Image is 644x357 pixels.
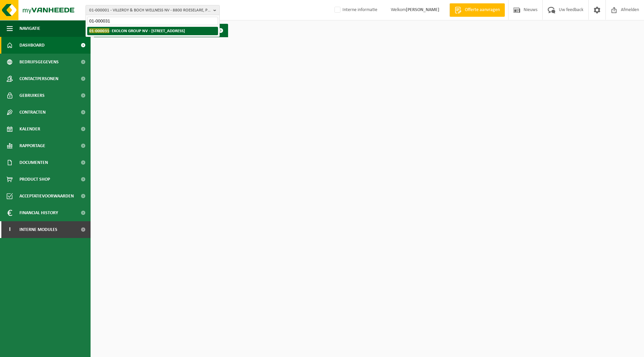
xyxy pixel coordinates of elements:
[19,37,45,54] span: Dashboard
[19,221,57,238] span: Interne modules
[19,54,59,70] span: Bedrijfsgegevens
[89,28,109,33] span: 01-000031
[86,5,220,15] button: 01-000001 - VILLEROY & BOCH WELLNESS NV - 8800 ROESELARE, POPULIERSTRAAT 1
[19,70,58,87] span: Contactpersonen
[463,7,501,13] span: Offerte aanvragen
[19,20,40,37] span: Navigatie
[333,5,377,15] label: Interne informatie
[19,121,40,137] span: Kalender
[19,171,50,188] span: Product Shop
[19,104,46,121] span: Contracten
[19,204,58,221] span: Financial History
[19,154,48,171] span: Documenten
[406,7,439,12] strong: [PERSON_NAME]
[7,221,13,238] span: I
[19,188,74,204] span: Acceptatievoorwaarden
[89,5,211,15] span: 01-000001 - VILLEROY & BOCH WELLNESS NV - 8800 ROESELARE, POPULIERSTRAAT 1
[449,3,505,17] a: Offerte aanvragen
[87,17,218,25] input: Zoeken naar gekoppelde vestigingen
[89,28,185,33] strong: - EXOLON GROUP NV - [STREET_ADDRESS]
[19,87,45,104] span: Gebruikers
[19,137,45,154] span: Rapportage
